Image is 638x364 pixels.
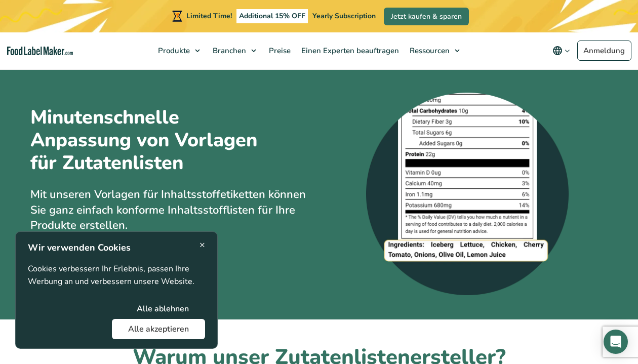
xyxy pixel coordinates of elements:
span: Produkte [155,46,191,56]
a: Einen Experten beauftragen [296,32,402,69]
span: Einen Experten beauftragen [298,46,400,56]
span: Branchen [210,46,247,56]
span: Ressourcen [407,46,451,56]
strong: Wir verwenden Cookies [28,241,131,254]
a: Preise [264,32,294,69]
a: Anmeldung [577,41,631,61]
p: Mit unseren Vorlagen für Inhaltsstoffetiketten können Sie ganz einfach konforme Inhaltsstoffliste... [30,187,311,233]
span: Yearly Subscription [312,11,376,21]
a: Jetzt kaufen & sparen [384,8,469,25]
span: Preise [266,46,292,56]
img: Ein vergrößertes Bildschirmfoto einer Zutatenliste am unteren Rand eines Nährwertkennzeichens. [366,93,569,295]
div: Open Intercom Messenger [604,330,628,354]
h1: Minutenschnelle Anpassung von Vorlagen für Zutatenlisten [30,106,263,175]
span: Additional 15% OFF [236,9,308,23]
button: Alle ablehnen [121,299,205,319]
span: Limited Time! [186,11,232,21]
button: Alle akzeptieren [112,319,205,339]
a: Ressourcen [405,32,465,69]
a: Produkte [153,32,205,69]
a: Branchen [208,32,261,69]
span: × [200,238,205,252]
p: Cookies verbessern Ihr Erlebnis, passen Ihre Werbung an und verbessern unsere Website. [28,263,205,289]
